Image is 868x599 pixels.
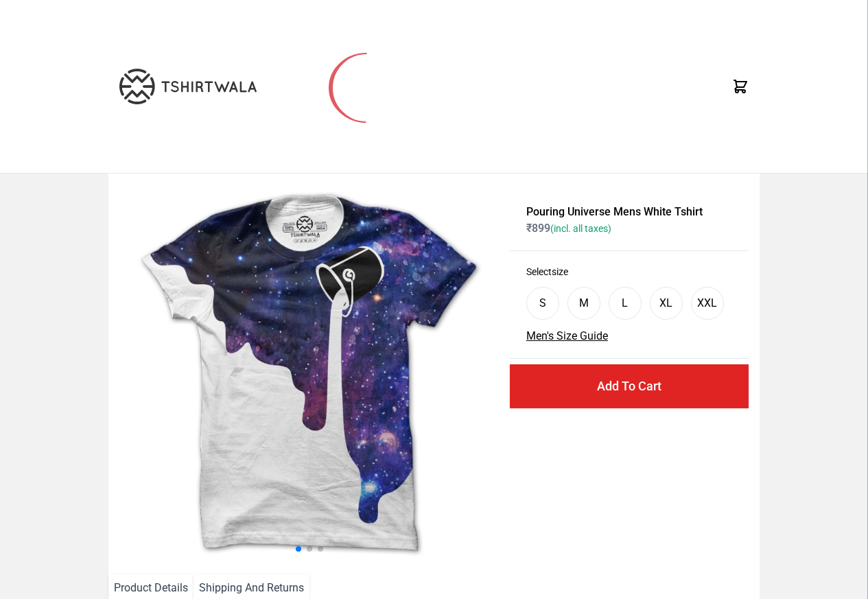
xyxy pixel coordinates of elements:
h3: Select size [526,265,732,279]
button: Men's Size Guide [526,328,608,344]
h1: Pouring Universe Mens White Tshirt [526,204,732,220]
div: XL [659,295,672,312]
img: galaxy.jpg [119,185,499,563]
div: S [539,295,546,312]
button: Add To Cart [510,364,749,408]
img: TW-LOGO-400-104.png [119,69,257,104]
div: XXL [697,295,717,312]
div: M [579,295,589,312]
span: ₹ 899 [526,222,611,235]
div: L [622,295,628,312]
span: (incl. all taxes) [550,223,611,234]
